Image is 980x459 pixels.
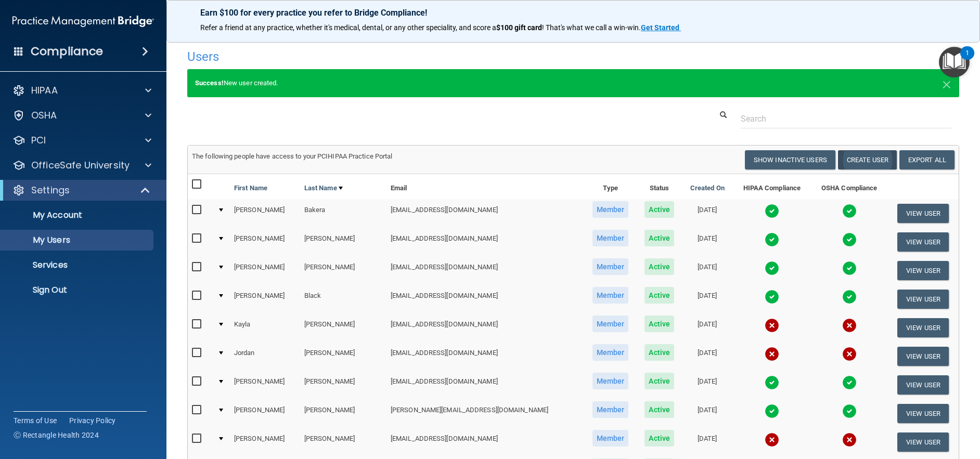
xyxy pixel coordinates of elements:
span: Member [592,230,629,246]
a: PCI [12,134,151,147]
td: [PERSON_NAME] [300,342,386,371]
img: tick.e7d51cea.svg [842,290,857,304]
td: [DATE] [682,285,733,313]
td: [PERSON_NAME] [230,371,300,399]
td: [PERSON_NAME] [300,428,386,456]
th: Type [584,174,637,199]
img: tick.e7d51cea.svg [765,204,779,218]
img: PMB logo [12,11,154,32]
th: Email [386,174,584,199]
td: Kayla [230,313,300,342]
h4: Compliance [31,44,103,59]
td: [EMAIL_ADDRESS][DOMAIN_NAME] [386,256,584,285]
button: Show Inactive Users [745,150,835,169]
button: View User [897,347,949,366]
img: tick.e7d51cea.svg [765,404,779,418]
span: Active [644,373,674,389]
p: Sign Out [7,285,149,295]
td: Jordan [230,342,300,371]
div: 1 [965,53,969,67]
p: My Account [7,210,149,220]
a: HIPAA [12,84,151,97]
img: cross.ca9f0e7f.svg [842,347,857,361]
strong: $100 gift card [496,23,542,32]
div: New user created. [187,69,959,97]
button: View User [897,375,949,395]
span: × [942,73,951,94]
img: tick.e7d51cea.svg [842,404,857,418]
td: [PERSON_NAME] [230,228,300,256]
th: Status [637,174,682,199]
span: Active [644,401,674,418]
a: Last Name [304,182,343,194]
span: Active [644,430,674,447]
td: Black [300,285,386,313]
td: [PERSON_NAME] [230,399,300,428]
a: Terms of Use [14,415,57,426]
span: Member [592,373,629,389]
td: [EMAIL_ADDRESS][DOMAIN_NAME] [386,428,584,456]
img: tick.e7d51cea.svg [765,232,779,247]
td: [PERSON_NAME] [300,313,386,342]
p: OSHA [31,109,57,122]
td: [PERSON_NAME] [300,228,386,256]
span: Active [644,230,674,246]
td: [PERSON_NAME] [300,371,386,399]
p: Earn $100 for every practice you refer to Bridge Compliance! [200,8,946,18]
img: cross.ca9f0e7f.svg [765,318,779,333]
a: Settings [12,184,151,196]
td: [DATE] [682,428,733,456]
img: cross.ca9f0e7f.svg [842,318,857,333]
span: Active [644,287,674,304]
p: HIPAA [31,84,58,97]
span: Active [644,201,674,218]
img: tick.e7d51cea.svg [765,375,779,390]
img: cross.ca9f0e7f.svg [842,432,857,447]
span: ! That's what we call a win-win. [542,23,641,32]
td: [PERSON_NAME] [230,256,300,285]
a: First Name [234,182,267,194]
td: [EMAIL_ADDRESS][DOMAIN_NAME] [386,285,584,313]
strong: Success! [195,79,224,87]
a: OSHA [12,109,151,122]
img: tick.e7d51cea.svg [765,261,779,276]
p: My Users [7,235,149,245]
img: tick.e7d51cea.svg [842,204,857,218]
span: Member [592,316,629,332]
span: Member [592,258,629,275]
td: [DATE] [682,256,733,285]
td: [EMAIL_ADDRESS][DOMAIN_NAME] [386,342,584,371]
td: [PERSON_NAME] [230,285,300,313]
td: [EMAIL_ADDRESS][DOMAIN_NAME] [386,199,584,228]
input: Search [741,109,951,128]
span: Member [592,344,629,361]
td: [PERSON_NAME] [230,428,300,456]
a: Export All [899,150,955,169]
td: [DATE] [682,199,733,228]
button: View User [897,404,949,423]
span: Ⓒ Rectangle Health 2024 [14,430,99,440]
button: View User [897,204,949,223]
p: Services [7,260,149,270]
img: tick.e7d51cea.svg [765,290,779,304]
img: tick.e7d51cea.svg [842,232,857,247]
p: Settings [31,184,70,196]
img: tick.e7d51cea.svg [842,261,857,276]
td: [EMAIL_ADDRESS][DOMAIN_NAME] [386,313,584,342]
span: The following people have access to your PCIHIPAA Practice Portal [192,152,393,160]
span: Member [592,430,629,447]
button: View User [897,318,949,337]
p: PCI [31,134,46,147]
a: Created On [690,182,725,194]
button: View User [897,232,949,252]
td: [PERSON_NAME] [300,399,386,428]
span: Active [644,344,674,361]
strong: Get Started [641,23,679,32]
button: Close [942,77,951,89]
span: Member [592,201,629,218]
h4: Users [187,50,631,63]
button: View User [897,290,949,309]
button: View User [897,261,949,280]
button: View User [897,432,949,452]
p: OfficeSafe University [31,159,130,172]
